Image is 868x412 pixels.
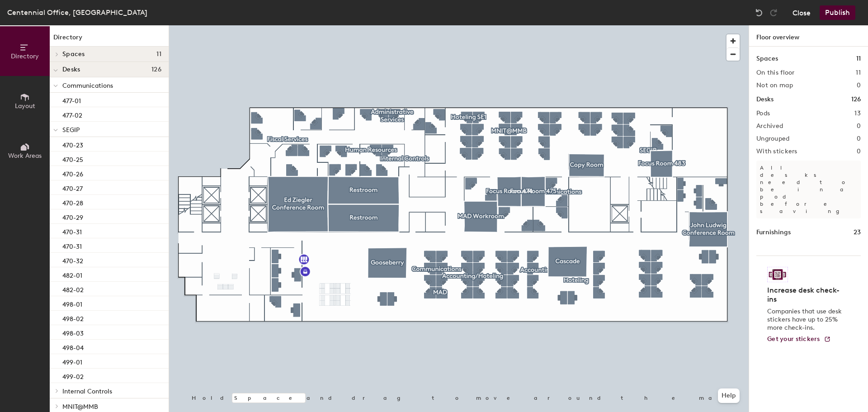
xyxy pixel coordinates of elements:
h2: 13 [854,110,861,117]
h1: Floor overview [749,25,868,47]
p: 498-03 [62,327,84,337]
p: 498-02 [62,313,84,323]
h2: 0 [857,82,861,89]
span: SEGIP [62,126,80,134]
p: Companies that use desk stickers have up to 25% more check-ins. [767,308,844,332]
h2: Not on map [756,82,793,89]
h1: 23 [854,227,861,237]
p: 477-02 [62,109,82,119]
img: Sticker logo [767,267,788,282]
img: Redo [769,8,778,17]
h2: Ungrouped [756,135,790,142]
p: 498-04 [62,341,84,352]
p: 470-25 [62,153,83,164]
h2: With stickers [756,148,797,155]
p: 499-02 [62,370,84,381]
span: Get your stickers [767,335,820,343]
a: Get your stickers [767,336,831,343]
p: 470-31 [62,240,82,251]
p: 470-28 [62,197,83,207]
span: Desks [62,66,80,73]
span: Internal Controls [62,388,112,395]
span: 11 [156,51,161,58]
h2: Archived [756,123,783,130]
h2: 11 [856,69,861,76]
h1: 11 [856,54,861,64]
p: All desks need to be in a pod before saving [756,161,861,218]
p: 498-01 [62,298,82,308]
span: Directory [11,52,39,60]
h1: Directory [50,33,169,47]
p: 477-01 [62,95,81,105]
p: 470-26 [62,168,83,178]
p: 482-02 [62,284,84,294]
h2: Pods [756,110,770,117]
h2: On this floor [756,69,795,76]
span: 126 [151,66,161,73]
button: Publish [820,5,855,20]
span: Communications [62,82,113,90]
span: Layout [15,102,35,110]
button: Help [718,388,740,403]
h1: 126 [851,95,861,104]
p: 470-31 [62,226,82,236]
h4: Increase desk check-ins [767,286,844,304]
h2: 0 [857,123,861,130]
h1: Desks [756,95,774,104]
button: Close [793,5,811,20]
span: Work Areas [8,152,42,160]
span: MNIT@MMB [62,403,98,411]
img: Undo [755,8,764,17]
h1: Furnishings [756,227,791,237]
p: 482-01 [62,269,82,279]
p: 470-29 [62,211,83,222]
span: Spaces [62,51,85,58]
div: Centennial Office, [GEOGRAPHIC_DATA] [7,7,147,18]
h2: 0 [857,135,861,142]
p: 470-23 [62,139,83,149]
h2: 0 [857,148,861,155]
h1: Spaces [756,54,778,64]
p: 470-32 [62,255,83,265]
p: 499-01 [62,356,82,366]
p: 470-27 [62,182,83,193]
